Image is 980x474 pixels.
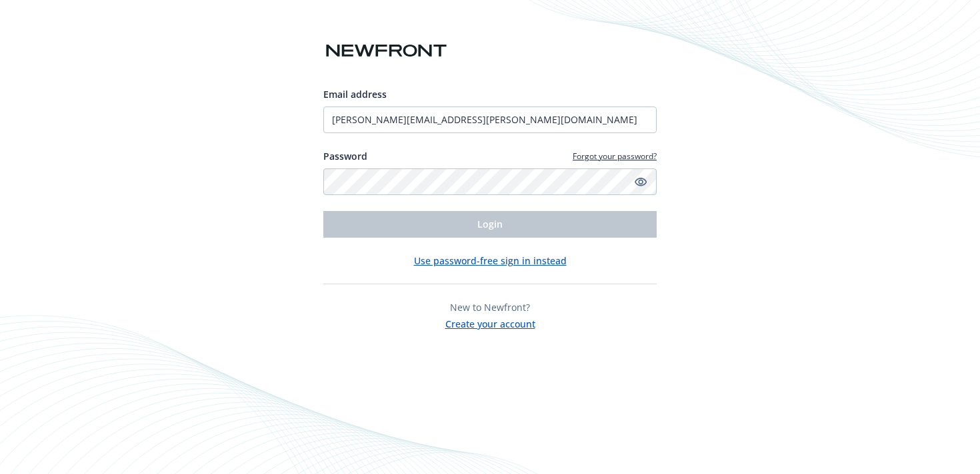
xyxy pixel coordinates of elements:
input: Enter your password [323,168,657,195]
input: Enter your email [323,107,657,133]
label: Password [323,149,367,163]
span: New to Newfront? [450,301,530,314]
button: Login [323,211,657,238]
span: Login [477,218,503,230]
span: Email address [323,88,387,101]
img: Newfront logo [323,39,449,63]
button: Create your account [445,314,535,331]
a: Forgot your password? [573,150,657,162]
a: Show password [633,174,649,190]
button: Use password-free sign in instead [414,254,567,268]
